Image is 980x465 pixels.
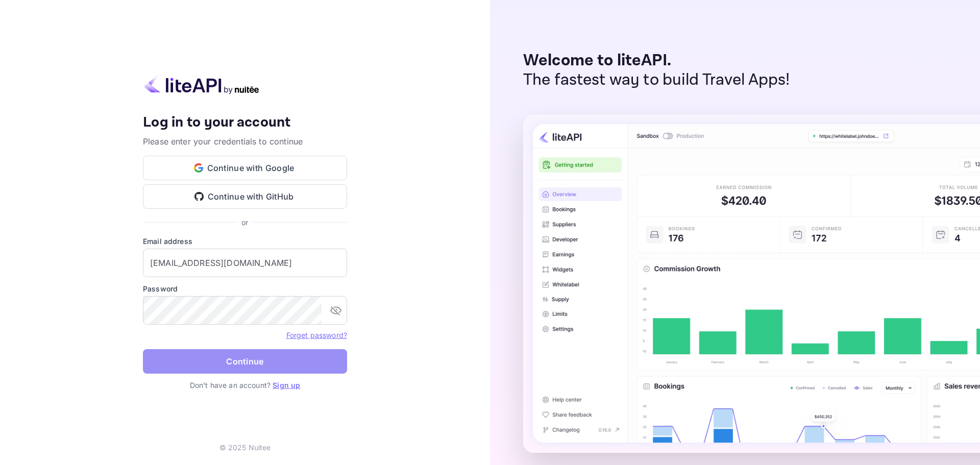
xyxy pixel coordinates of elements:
[143,236,347,247] label: Email address
[143,283,347,294] label: Password
[273,381,300,389] a: Sign up
[286,331,347,339] a: Forget password?
[143,135,347,148] p: Please enter your credentials to continue
[143,184,347,209] button: Continue with GitHub
[326,300,346,321] button: toggle password visibility
[143,249,347,277] input: Enter your email address
[143,380,347,390] p: Don't have an account?
[143,114,347,132] h4: Log in to your account
[143,75,260,94] img: liteapi
[286,330,347,340] a: Forget password?
[523,70,790,90] p: The fastest way to build Travel Apps!
[241,217,248,228] p: or
[523,51,790,70] p: Welcome to liteAPI.
[219,442,271,453] p: © 2025 Nuitee
[143,156,347,180] button: Continue with Google
[143,349,347,374] button: Continue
